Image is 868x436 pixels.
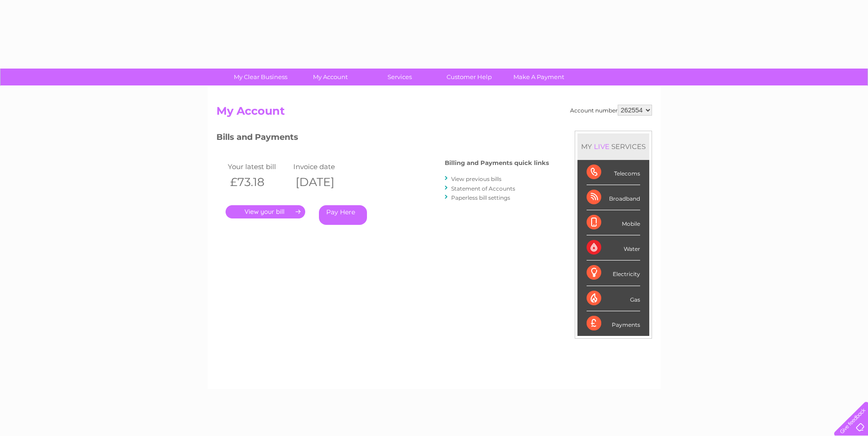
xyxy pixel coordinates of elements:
[226,173,291,191] th: £73.18
[570,105,652,116] div: Account number
[226,205,305,218] a: .
[587,185,640,210] div: Broadband
[362,69,437,85] a: Services
[587,160,640,185] div: Telecoms
[451,185,515,192] a: Statement of Accounts
[292,69,368,85] a: My Account
[216,105,652,122] h2: My Account
[319,205,367,225] a: Pay Here
[577,133,649,160] div: MY SERVICES
[451,175,501,182] a: View previous bills
[592,142,611,151] div: LIVE
[587,235,640,261] div: Water
[216,131,549,147] h3: Bills and Payments
[587,311,640,336] div: Payments
[587,261,640,286] div: Electricity
[431,69,507,85] a: Customer Help
[501,69,577,85] a: Make A Payment
[451,194,510,201] a: Paperless bill settings
[445,160,549,166] h4: Billing and Payments quick links
[226,160,291,173] td: Your latest bill
[223,69,298,85] a: My Clear Business
[587,210,640,235] div: Mobile
[291,160,357,173] td: Invoice date
[291,173,357,191] th: [DATE]
[587,286,640,311] div: Gas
